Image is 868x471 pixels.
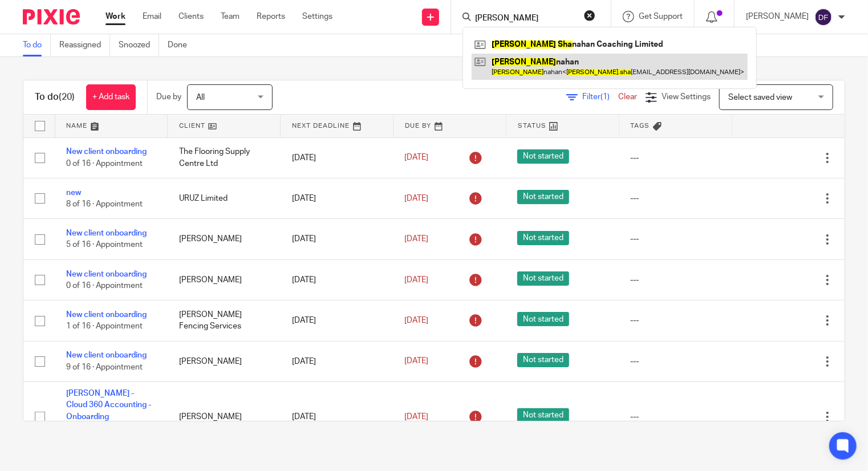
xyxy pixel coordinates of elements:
[582,93,618,101] span: Filter
[168,178,281,218] td: URUZ Limited
[517,408,569,423] span: Not started
[168,137,281,178] td: The Flooring Supply Centre Ltd
[281,301,394,341] td: [DATE]
[814,8,833,26] img: svg%3E
[405,154,429,162] span: [DATE]
[630,233,720,245] div: ---
[66,311,147,319] a: New client onboarding
[59,34,110,56] a: Reassigned
[66,160,143,168] span: 0 of 16 · Appointment
[156,91,181,103] p: Due by
[281,178,394,218] td: [DATE]
[281,341,394,381] td: [DATE]
[66,229,147,237] a: New client onboarding
[86,84,136,110] a: + Add task
[405,194,429,202] span: [DATE]
[106,11,125,22] a: Work
[405,413,429,421] span: [DATE]
[517,271,569,286] span: Not started
[405,235,429,243] span: [DATE]
[179,11,204,22] a: Clients
[168,301,281,341] td: [PERSON_NAME] Fencing Services
[66,148,147,156] a: New client onboarding
[630,274,720,286] div: ---
[66,389,151,421] a: [PERSON_NAME] - Cloud 360 Accounting - Onboarding
[23,34,51,56] a: To do
[630,356,720,367] div: ---
[168,219,281,259] td: [PERSON_NAME]
[66,323,143,331] span: 1 of 16 · Appointment
[517,190,569,204] span: Not started
[630,152,720,164] div: ---
[257,11,285,22] a: Reports
[281,259,394,300] td: [DATE]
[168,34,196,56] a: Done
[66,282,143,290] span: 0 of 16 · Appointment
[474,14,577,24] input: Search
[517,312,569,326] span: Not started
[168,382,281,452] td: [PERSON_NAME]
[66,351,147,359] a: New client onboarding
[281,382,394,452] td: [DATE]
[630,193,720,204] div: ---
[119,34,159,56] a: Snoozed
[618,93,637,101] a: Clear
[168,341,281,381] td: [PERSON_NAME]
[143,11,161,22] a: Email
[66,189,81,197] a: new
[66,241,143,249] span: 5 of 16 · Appointment
[405,316,429,324] span: [DATE]
[630,315,720,326] div: ---
[517,149,569,164] span: Not started
[35,91,75,103] h1: To do
[405,358,429,366] span: [DATE]
[584,10,595,21] button: Clear
[59,92,75,101] span: (20)
[23,9,80,25] img: Pixie
[746,11,809,22] p: [PERSON_NAME]
[168,259,281,300] td: [PERSON_NAME]
[66,200,143,208] span: 8 of 16 · Appointment
[631,123,650,129] span: Tags
[630,411,720,423] div: ---
[728,94,792,101] span: Select saved view
[221,11,240,22] a: Team
[662,93,711,101] span: View Settings
[196,94,205,101] span: All
[405,276,429,284] span: [DATE]
[302,11,332,22] a: Settings
[281,137,394,178] td: [DATE]
[601,93,610,101] span: (1)
[517,231,569,245] span: Not started
[639,13,683,21] span: Get Support
[281,219,394,259] td: [DATE]
[66,363,143,371] span: 9 of 16 · Appointment
[517,353,569,367] span: Not started
[66,270,147,278] a: New client onboarding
